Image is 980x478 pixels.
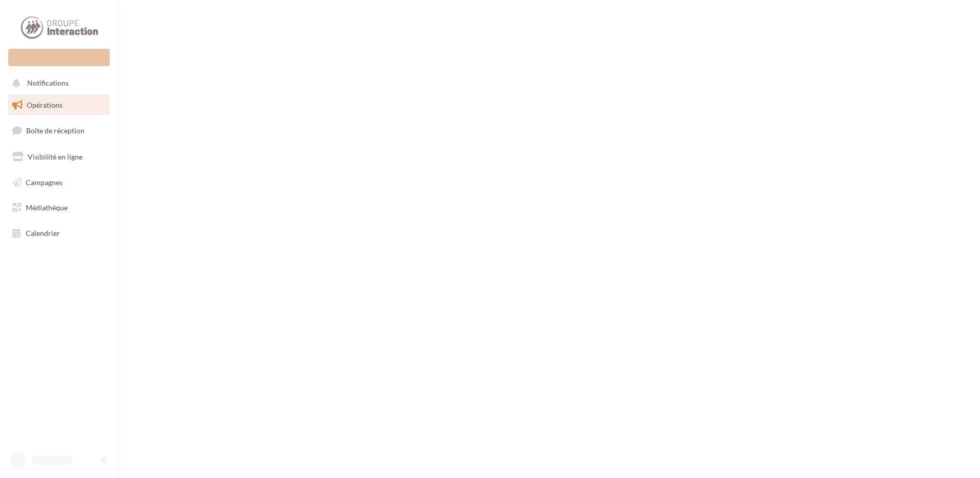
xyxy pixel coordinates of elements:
[6,172,112,193] a: Campagnes
[6,223,112,244] a: Calendrier
[6,94,112,116] a: Opérations
[27,101,63,109] span: Opérations
[28,152,83,161] span: Visibilité en ligne
[26,177,63,186] span: Campagnes
[26,229,60,237] span: Calendrier
[27,79,69,88] span: Notifications
[26,203,68,212] span: Médiathèque
[26,126,85,135] span: Boîte de réception
[6,120,112,142] a: Boîte de réception
[6,146,112,168] a: Visibilité en ligne
[6,197,112,218] a: Médiathèque
[8,49,110,66] div: Nouvelle campagne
